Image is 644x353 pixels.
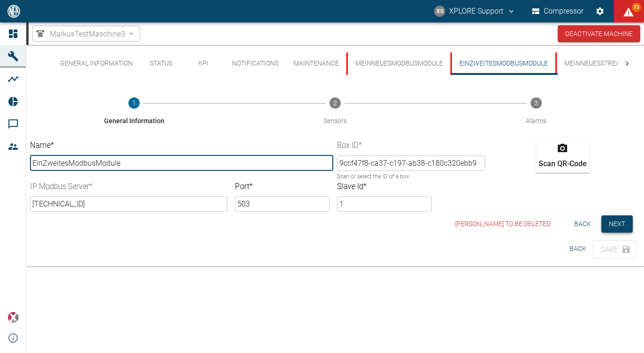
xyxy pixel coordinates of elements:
[450,52,555,75] button: EinZweitesModbusModule
[132,99,136,107] text: 1
[337,140,448,151] label: Box ID *
[536,140,589,173] button: Scan QR-Code
[235,196,329,212] input: Port
[182,52,225,75] button: KPI
[433,3,517,20] button: compressors@neaxplore.com
[30,86,239,137] button: General Information
[558,25,640,43] button: Deactivate Machine
[592,3,608,20] button: Settings
[337,196,432,212] input: Slave Id
[632,3,641,12] span: 73
[7,312,19,323] img: Xplore Logo
[140,52,182,75] button: Status
[7,5,21,17] img: logo
[568,215,598,233] button: Back
[539,159,587,168] span: Scan QR-Code
[52,52,140,75] button: General Information
[286,52,346,75] button: Maintenance
[434,6,445,17] div: XS
[35,28,125,39] a: MarkusTestMaschine3
[30,181,178,192] label: IP Modbus Server *
[225,52,286,75] button: Notifications
[601,215,633,233] button: Next
[346,52,450,75] button: MeinNeuesModbusModule
[337,181,408,192] label: Slave Id *
[30,140,257,151] label: Name *
[451,215,554,233] button: [PERSON_NAME] to be deleted
[30,155,333,171] input: Name
[563,240,593,257] button: Back
[50,29,125,39] span: MarkusTestMaschine3
[530,3,586,20] button: Compressor
[104,116,165,125] span: General Information
[235,181,306,192] label: Port *
[337,172,479,182] p: Scan or select the ID of a box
